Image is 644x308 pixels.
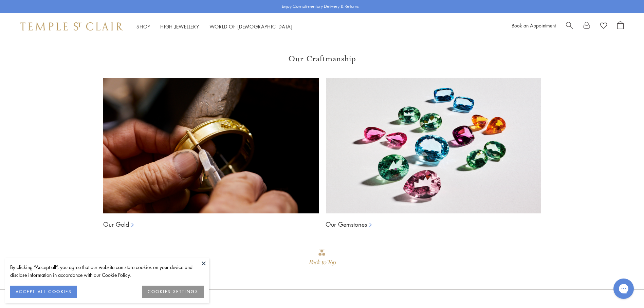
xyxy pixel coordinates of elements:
a: View Wishlist [600,21,607,32]
iframe: Gorgias live chat messenger [610,276,637,301]
a: ShopShop [136,23,150,30]
p: Enjoy Complimentary Delivery & Returns [282,3,359,10]
a: High JewelleryHigh Jewellery [160,23,199,30]
div: Go to top [309,249,335,269]
a: Open Shopping Bag [617,21,624,32]
a: Book an Appointment [512,22,556,29]
h3: Our Craftmanship [103,54,541,64]
button: ACCEPT ALL COOKIES [10,286,77,298]
img: Temple St. Clair [20,22,123,30]
img: Ball Chains [103,78,319,213]
a: Our Gold [103,220,129,228]
a: World of [DEMOGRAPHIC_DATA]World of [DEMOGRAPHIC_DATA] [209,23,293,30]
div: Back to Top [309,256,335,269]
button: COOKIES SETTINGS [142,286,204,298]
div: By clicking “Accept all”, you agree that our website can store cookies on your device and disclos... [10,263,204,279]
img: Ball Chains [326,78,541,213]
nav: Main navigation [136,22,293,31]
a: Search [566,21,573,32]
a: Our Gemstones [326,220,367,228]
